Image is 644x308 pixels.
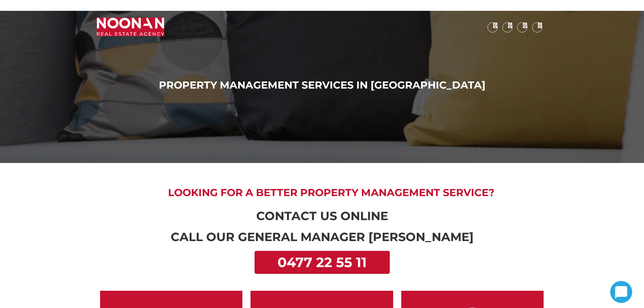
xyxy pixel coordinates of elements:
h1: Property Management Services in [GEOGRAPHIC_DATA] [97,79,547,91]
h2: Looking for a better Property Management service? [115,187,547,199]
img: Noonan [97,18,164,36]
a: Call our general manager [PERSON_NAME] [171,230,474,244]
a: Contact Us Online [256,209,388,223]
a: 0477 22 55 11 [255,251,390,274]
